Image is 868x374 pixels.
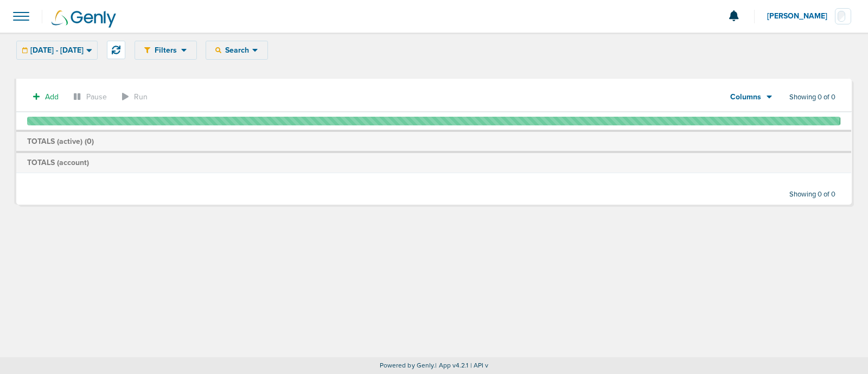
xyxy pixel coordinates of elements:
td: TOTALS (active) ( ) [16,131,851,153]
span: 0 [87,137,92,146]
span: | App v4.2.1 [435,362,468,369]
span: | API v [470,362,489,369]
img: Genly [52,10,116,28]
td: TOTALS (account) [16,152,851,173]
span: Showing 0 of 0 [789,93,835,102]
span: [PERSON_NAME] [767,12,835,20]
span: Showing 0 of 0 [789,190,835,199]
span: Add [45,92,59,102]
button: Add [27,89,65,105]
